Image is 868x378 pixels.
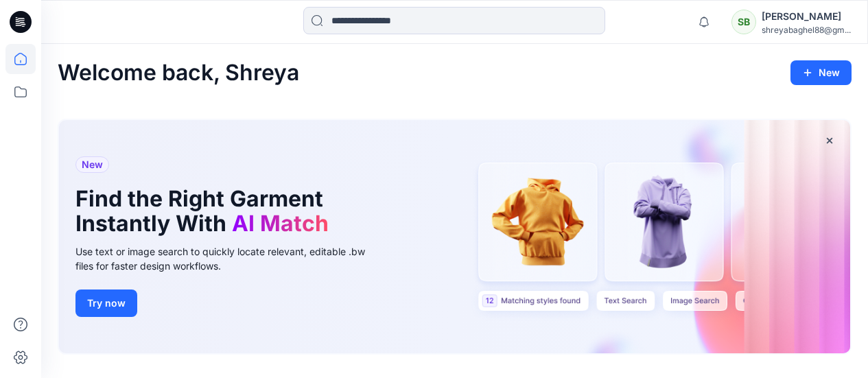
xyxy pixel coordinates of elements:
[762,25,851,35] div: shreyabaghel88@gm...
[232,210,329,237] span: AI Match
[58,60,299,86] h2: Welcome back, Shreya
[75,290,137,317] button: Try now
[731,10,756,34] div: SB
[75,187,364,236] h1: Find the Right Garment Instantly With
[75,244,384,273] div: Use text or image search to quickly locate relevant, editable .bw files for faster design workflows.
[790,60,852,85] button: New
[762,8,851,25] div: [PERSON_NAME]
[82,156,103,173] span: New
